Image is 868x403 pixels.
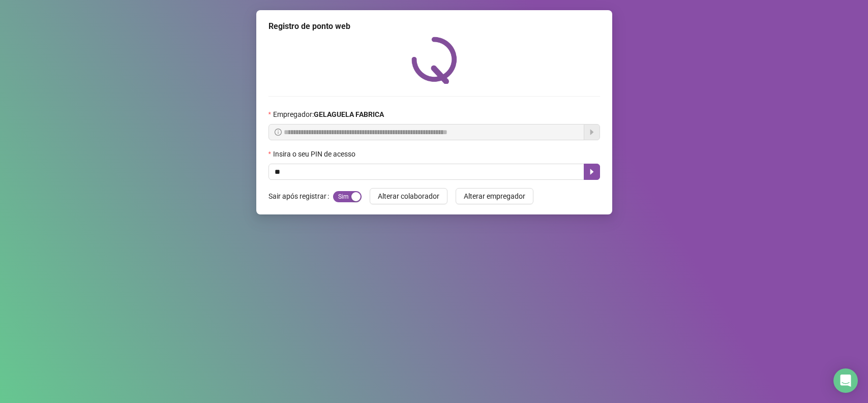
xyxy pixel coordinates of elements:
[464,191,525,202] span: Alterar empregador
[370,188,447,204] button: Alterar colaborador
[411,37,457,84] img: QRPoint
[275,129,282,136] span: info-circle
[378,191,439,202] span: Alterar colaborador
[833,368,858,393] div: Open Intercom Messenger
[268,20,600,33] div: Registro de ponto web
[456,188,533,204] button: Alterar empregador
[314,110,384,118] strong: GELAGUELA FABRICA
[268,148,362,160] label: Insira o seu PIN de acesso
[588,168,596,176] span: caret-right
[268,188,333,204] label: Sair após registrar
[273,109,384,120] span: Empregador :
